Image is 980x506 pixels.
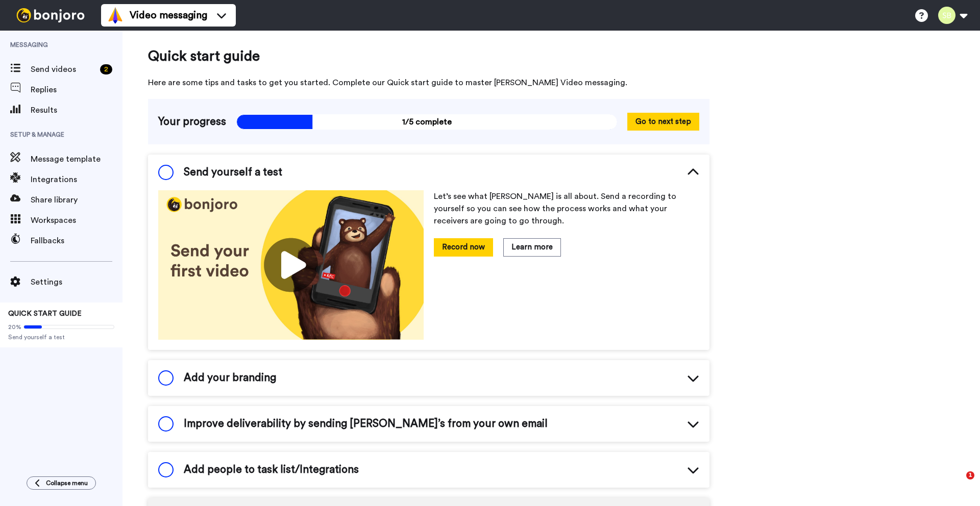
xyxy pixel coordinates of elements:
span: Settings [31,276,122,288]
span: Results [31,104,122,116]
span: Your progress [158,114,226,130]
span: Collapse menu [46,479,88,487]
span: 20% [8,323,21,331]
span: QUICK START GUIDE [8,310,82,317]
span: Add people to task list/Integrations [184,462,359,477]
img: vm-color.svg [107,7,124,23]
span: Here are some tips and tasks to get you started. Complete our Quick start guide to master [PERSON... [148,77,709,89]
div: 2 [100,64,112,74]
img: 178eb3909c0dc23ce44563bdb6dc2c11.jpg [158,190,424,340]
span: Send videos [31,63,96,75]
span: Share library [31,194,122,206]
iframe: Intercom live chat [945,471,970,496]
button: Record now [434,238,493,256]
span: Fallbacks [31,235,122,247]
span: Video messaging [130,8,207,22]
button: Collapse menu [27,476,96,490]
p: Let’s see what [PERSON_NAME] is all about. Send a recording to yourself so you can see how the pr... [434,190,699,227]
span: Send yourself a test [184,165,282,180]
span: Replies [31,84,122,96]
span: 1/5 complete [236,114,617,130]
span: Message template [31,153,122,165]
span: Add your branding [184,370,276,386]
span: Integrations [31,173,122,186]
span: 1 [966,471,974,479]
button: Go to next step [627,113,699,131]
span: Send yourself a test [8,333,114,341]
span: Workspaces [31,214,122,226]
button: Learn more [503,238,561,256]
img: bj-logo-header-white.svg [12,8,89,22]
span: Quick start guide [148,46,709,66]
span: Improve deliverability by sending [PERSON_NAME]’s from your own email [184,416,548,432]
